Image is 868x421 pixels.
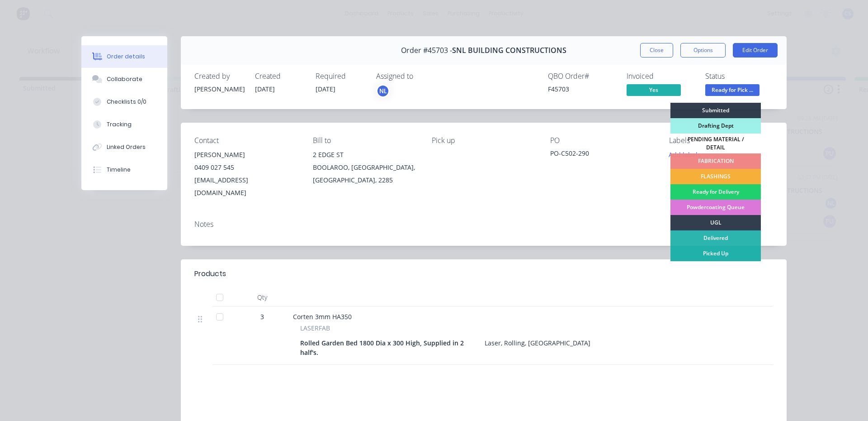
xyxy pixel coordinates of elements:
[670,184,761,200] div: Ready for Delivery
[194,84,244,94] div: [PERSON_NAME]
[194,220,773,229] div: Notes
[81,68,167,91] button: Collaborate
[313,136,417,145] div: Bill to
[255,85,275,93] span: [DATE]
[550,148,654,161] div: PO-C502-290
[107,75,142,83] div: Collaborate
[669,136,773,145] div: Labels
[432,136,536,145] div: Pick up
[300,336,481,359] div: Rolled Garden Bed 1800 Dia x 300 High, Supplied in 2 half's.
[680,43,726,57] button: Options
[550,136,654,145] div: PO
[81,158,167,181] button: Timeline
[255,72,305,81] div: Created
[194,161,298,174] div: 0409 027 545
[548,72,616,81] div: QBO Order #
[670,134,761,153] div: PENDING MATERIAL / DETAIL
[313,148,417,161] div: 2 EDGE ST
[670,169,761,184] div: FLASHINGS
[81,136,167,158] button: Linked Orders
[194,174,298,199] div: [EMAIL_ADDRESS][DOMAIN_NAME]
[235,288,289,306] div: Qty
[670,215,761,230] div: UGL
[81,113,167,136] button: Tracking
[194,136,298,145] div: Contact
[194,268,226,279] div: Products
[313,148,417,187] div: 2 EDGE STBOOLAROO, [GEOGRAPHIC_DATA], [GEOGRAPHIC_DATA], 2285
[260,312,264,321] span: 3
[107,98,146,106] div: Checklists 0/0
[670,230,761,246] div: Delivered
[194,148,298,161] div: [PERSON_NAME]
[705,72,773,81] div: Status
[300,323,330,333] span: LASERFAB
[107,53,145,61] div: Order details
[316,85,335,93] span: [DATE]
[627,72,694,81] div: Invoiced
[640,43,673,57] button: Close
[670,118,761,134] div: Drafting Dept
[293,312,352,321] span: Corten 3mm HA350
[452,46,566,55] span: SNL BUILDING CONSTRUCTIONS
[670,200,761,215] div: Powdercoating Queue
[376,84,390,98] button: NL
[194,148,298,199] div: [PERSON_NAME]0409 027 545[EMAIL_ADDRESS][DOMAIN_NAME]
[548,84,616,94] div: F45703
[664,148,705,161] button: Add labels
[194,72,244,81] div: Created by
[313,161,417,187] div: BOOLAROO, [GEOGRAPHIC_DATA], [GEOGRAPHIC_DATA], 2285
[705,84,759,98] button: Ready for Pick ...
[107,166,131,174] div: Timeline
[670,246,761,261] div: Picked Up
[670,103,761,118] div: Submitted
[481,336,594,349] div: Laser, Rolling, [GEOGRAPHIC_DATA]
[705,84,759,96] span: Ready for Pick ...
[81,45,167,68] button: Order details
[670,153,761,169] div: FABRICATION
[81,91,167,113] button: Checklists 0/0
[107,143,146,151] div: Linked Orders
[733,43,778,57] button: Edit Order
[401,46,452,55] span: Order #45703 -
[107,120,132,129] div: Tracking
[316,72,365,81] div: Required
[627,84,681,96] span: Yes
[376,72,467,81] div: Assigned to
